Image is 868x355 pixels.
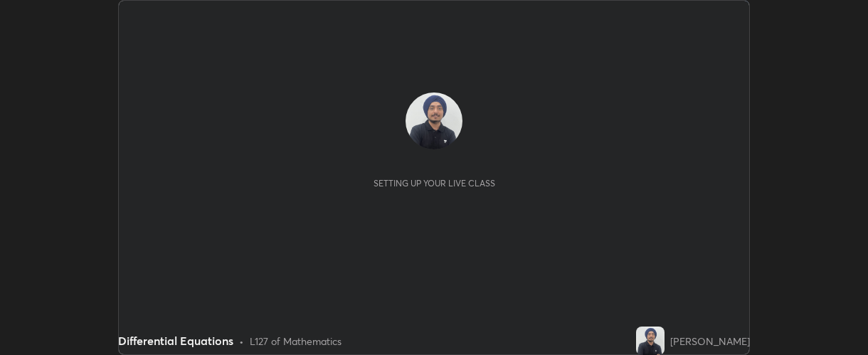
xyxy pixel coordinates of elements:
[118,332,233,349] div: Differential Equations
[250,334,342,349] div: L127 of Mathematics
[406,92,462,149] img: c630c694a5fb4b0a83fabb927f8589e5.jpg
[239,334,244,349] div: •
[670,334,750,349] div: [PERSON_NAME]
[636,327,665,355] img: c630c694a5fb4b0a83fabb927f8589e5.jpg
[374,178,495,189] div: Setting up your live class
